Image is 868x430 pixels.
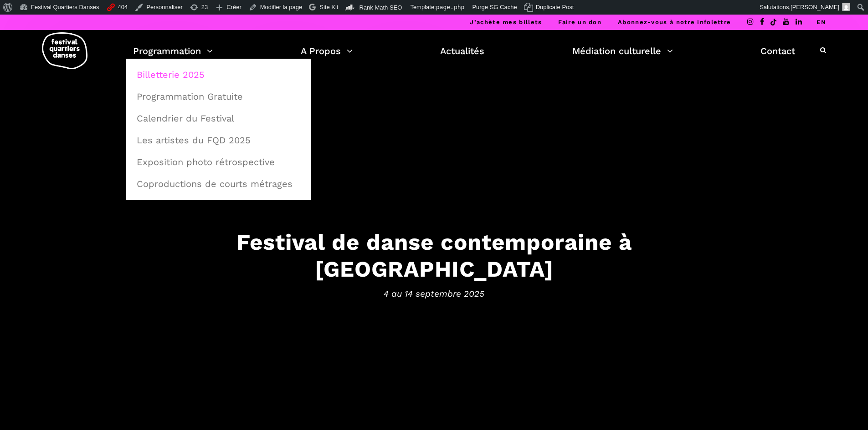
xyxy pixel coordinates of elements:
[131,86,306,107] a: Programmation Gratuite
[131,173,306,194] a: Coproductions de courts métrages
[618,19,731,25] a: Abonnez-vous à notre infolettre
[817,19,826,25] a: EN
[760,43,795,59] a: Contact
[131,152,306,172] a: Exposition photo rétrospective
[470,19,542,25] a: J’achète mes billets
[133,43,213,59] a: Programmation
[42,32,87,69] img: logo-fqd-med
[572,43,673,59] a: Médiation culturelle
[131,64,306,85] a: Billetterie 2025
[152,287,717,300] span: 4 au 14 septembre 2025
[436,4,465,10] span: page.php
[301,43,353,59] a: A Propos
[359,4,402,11] span: Rank Math SEO
[558,19,601,25] a: Faire un don
[131,130,306,151] a: Les artistes du FQD 2025
[440,43,484,59] a: Actualités
[791,4,839,10] span: [PERSON_NAME]
[152,229,717,283] h3: Festival de danse contemporaine à [GEOGRAPHIC_DATA]
[319,4,338,10] span: Site Kit
[131,108,306,129] a: Calendrier du Festival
